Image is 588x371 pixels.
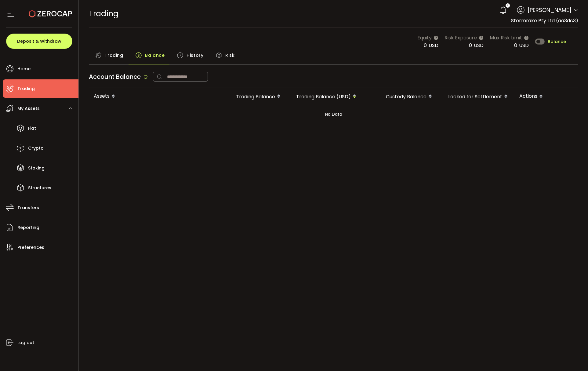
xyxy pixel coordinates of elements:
span: Deposit & Withdraw [17,39,61,43]
span: 0 [469,42,472,49]
div: Trading Balance [212,91,287,102]
span: Risk Exposure [445,34,477,42]
span: Trading [89,8,118,19]
span: Account Balance [89,72,141,81]
span: Max Risk Limit [490,34,522,42]
span: Risk [225,49,234,61]
span: 0 [514,42,517,49]
div: Assets [89,91,212,102]
span: Trading [17,84,35,93]
span: USD [474,42,484,49]
span: History [187,49,203,61]
button: Deposit & Withdraw [6,34,72,49]
span: Balance [548,39,566,44]
span: USD [519,42,529,49]
span: 2 [507,3,508,8]
span: My Assets [17,104,40,113]
span: USD [429,42,438,49]
span: [PERSON_NAME] [528,6,572,14]
span: Equity [417,34,432,42]
div: No Data [89,105,579,123]
span: Transfers [17,203,39,212]
span: Staking [28,164,45,173]
span: 0 [424,42,427,49]
span: Fiat [28,124,36,133]
span: Log out [17,338,34,347]
span: Balance [145,49,165,61]
span: Home [17,64,31,73]
div: Trading Balance (USD) [287,91,363,102]
span: Structures [28,184,51,192]
span: Crypto [28,144,44,153]
div: Locked for Settlement [439,91,514,102]
span: Trading [105,49,123,61]
span: Reporting [17,223,39,232]
div: Custody Balance [363,91,439,102]
span: Preferences [17,243,44,252]
span: Stormrake Pty Ltd (aa3dc3) [511,17,578,24]
div: Actions [514,91,579,102]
